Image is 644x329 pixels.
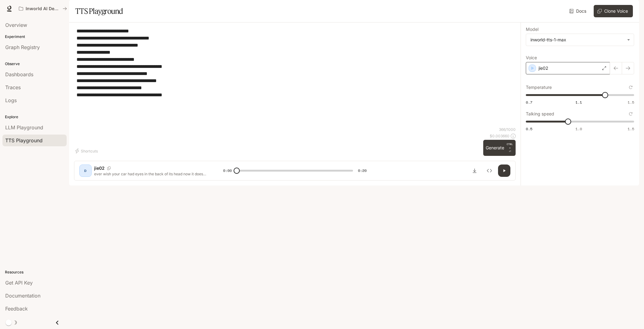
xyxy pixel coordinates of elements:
[627,110,634,117] button: Reset to default
[538,65,548,71] p: jie02
[575,126,582,131] span: 1.0
[594,5,633,17] button: Clone Voice
[627,84,634,91] button: Reset to default
[628,100,634,105] span: 1.5
[530,37,624,43] div: inworld-tts-1-max
[223,168,232,174] span: 0:00
[568,5,589,17] a: Docs
[81,166,90,176] div: D
[526,112,554,116] p: Talking speed
[468,164,481,177] button: Download audio
[16,2,70,15] button: All workspaces
[507,142,513,153] p: ⏎
[94,165,105,171] p: jie02
[575,100,582,105] span: 1.1
[105,166,113,170] button: Copy Voice ID
[526,126,532,131] span: 0.5
[483,140,516,156] button: GenerateCTRL +⏎
[26,6,60,11] p: Inworld AI Demos
[526,100,532,105] span: 0.7
[526,34,634,46] div: inworld-tts-1-max
[94,171,208,177] p: ever wish your car had eyes in the back of its head now it does this front and rear dual dash cam...
[483,164,496,177] button: Inspect
[75,5,123,17] h1: TTS Playground
[628,126,634,131] span: 1.5
[358,168,367,174] span: 0:20
[526,27,538,31] p: Model
[526,56,537,60] p: Voice
[74,146,100,156] button: Shortcuts
[507,142,513,150] p: CTRL +
[526,85,552,90] p: Temperature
